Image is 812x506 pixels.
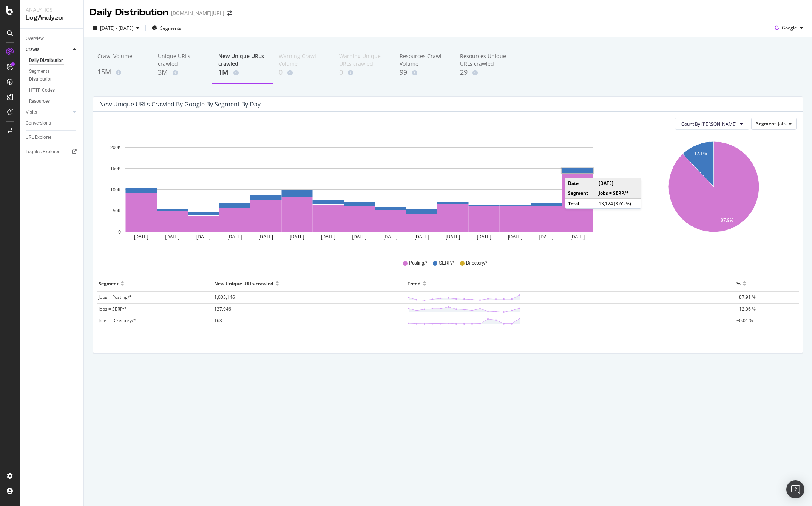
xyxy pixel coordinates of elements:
text: [DATE] [165,234,179,240]
div: Segment [99,277,119,289]
button: Segments [149,22,184,34]
text: 100K [110,187,121,192]
span: Directory/* [466,260,487,266]
span: [DATE] - [DATE] [100,25,133,31]
a: Segments Distribution [29,68,78,83]
a: Crawls [26,46,71,54]
span: Jobs = Directory/* [99,317,136,324]
div: Warning Crawl Volume [279,52,327,68]
td: Segment [565,188,596,198]
div: Trend [408,277,421,289]
text: 150K [110,166,121,171]
text: [DATE] [508,234,522,240]
div: 0 [339,68,387,77]
div: Resources Unique URLs crawled [460,52,508,68]
span: Jobs [778,120,787,127]
text: [DATE] [134,234,148,240]
td: Jobs = SERP/* [596,188,641,198]
span: Jobs = Posting/* [99,294,132,300]
text: [DATE] [383,234,398,240]
div: 0 [279,68,327,77]
text: [DATE] [570,234,585,240]
span: Jobs = SERP/* [99,306,127,312]
div: URL Explorer [26,134,51,141]
div: arrow-right-arrow-left [227,11,232,16]
button: Count By [PERSON_NAME] [675,118,749,130]
div: Resources Crawl Volume [400,52,448,68]
button: [DATE] - [DATE] [90,22,142,34]
text: [DATE] [321,234,335,240]
text: [DATE] [290,234,304,240]
text: 200K [110,145,121,150]
text: [DATE] [446,234,460,240]
div: 29 [460,68,508,77]
div: Segments Distribution [29,68,71,83]
span: Count By Day [681,121,737,127]
span: SERP/* [439,260,454,266]
svg: A chart. [99,136,619,249]
text: [DATE] [539,234,554,240]
a: Logfiles Explorer [26,148,78,156]
div: 99 [400,68,448,77]
span: +87.91 % [736,294,756,300]
button: Google [772,22,806,34]
div: Open Intercom Messenger [786,480,804,498]
div: New Unique URLs crawled [214,277,273,289]
span: 137,946 [214,306,231,312]
div: HTTP Codes [29,86,55,94]
text: [DATE] [415,234,429,240]
a: HTTP Codes [29,86,78,94]
div: [DOMAIN_NAME][URL] [171,9,224,17]
div: Conversions [26,119,51,127]
span: +12.06 % [736,306,756,312]
div: Analytics [26,6,77,14]
div: Daily Distribution [90,6,168,19]
text: [DATE] [259,234,273,240]
div: Logfiles Explorer [26,148,59,156]
a: URL Explorer [26,134,78,141]
text: 0 [118,229,121,235]
div: Unique URLs crawled [158,52,206,68]
td: Total [565,198,596,208]
text: 50K [113,208,121,214]
div: Overview [26,35,44,43]
span: +0.01 % [736,317,753,324]
td: [DATE] [596,178,641,188]
span: 1,005,146 [214,294,235,300]
span: 163 [214,317,222,324]
a: Conversions [26,119,78,127]
div: Resources [29,97,50,105]
span: Google [782,25,797,31]
text: [DATE] [196,234,211,240]
span: Segment [756,120,776,127]
a: Resources [29,97,78,105]
td: 13,124 (8.65 %) [596,198,641,208]
div: 15M [97,67,146,77]
a: Visits [26,108,71,116]
div: Warning Unique URLs crawled [339,52,387,68]
div: Visits [26,108,37,116]
text: [DATE] [227,234,242,240]
div: New Unique URLs crawled by google by Segment by Day [99,100,261,108]
div: Daily Distribution [29,57,64,65]
td: Date [565,178,596,188]
div: 1M [218,68,267,77]
span: Posting/* [409,260,427,266]
text: [DATE] [477,234,491,240]
span: Segments [160,25,181,31]
text: 87.9% [721,218,733,223]
div: LogAnalyzer [26,14,77,22]
div: Crawls [26,46,39,54]
svg: A chart. [631,136,797,249]
div: Crawl Volume [97,52,146,67]
div: 3M [158,68,206,77]
div: % [736,277,741,289]
text: [DATE] [352,234,367,240]
a: Daily Distribution [29,57,78,65]
text: 12.1% [694,151,707,156]
a: Overview [26,35,78,43]
div: New Unique URLs crawled [218,52,267,68]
